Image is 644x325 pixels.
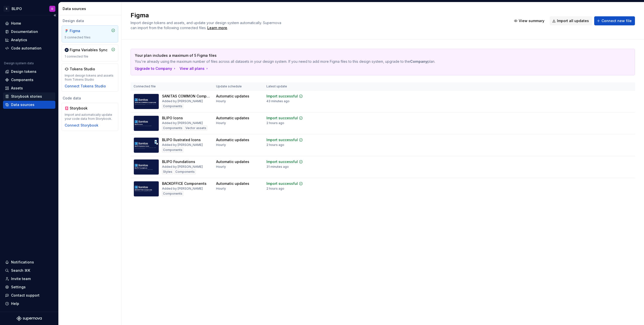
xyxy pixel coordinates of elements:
button: Upgrade to Company [135,66,177,71]
div: Hourly [216,121,226,125]
div: 43 minutes ago [266,99,290,103]
button: Notifications [3,258,55,266]
span: Import all updates [557,18,589,23]
div: Added by [PERSON_NAME] [162,165,203,169]
div: Invite team [11,276,31,281]
div: Home [11,21,21,26]
div: Hourly [216,165,226,169]
div: Automatic updates [216,116,249,121]
div: Import successful [266,181,298,186]
div: Automatic updates [216,94,249,99]
a: Data sources [3,101,55,109]
div: Components [11,77,33,82]
a: Figma5 connected files [62,25,118,42]
div: Styles [162,169,173,174]
div: Search ⌘K [11,268,30,273]
th: Update schedule [213,82,263,91]
div: Figma [70,28,94,33]
div: Figma Variables Sync [70,47,107,52]
a: Invite team [3,275,55,283]
div: Components [162,104,183,109]
a: Code automation [3,44,55,52]
a: Learn more [207,25,227,30]
div: Data sources [11,102,34,107]
div: Storybook [70,106,94,111]
a: Design tokens [3,68,55,76]
button: Connect Storybook [65,123,98,128]
div: 1 connected file [65,55,115,59]
div: 2 hours ago [266,187,284,191]
a: Assets [3,84,55,92]
div: Added by [PERSON_NAME] [162,99,203,103]
a: Settings [3,283,55,291]
button: Connect Tokens Studio [65,84,106,89]
div: Components [162,191,183,196]
div: Code data [62,96,118,101]
div: Automatic updates [216,159,249,164]
span: Connect new file [601,18,632,23]
div: Code automation [11,46,42,51]
div: Data sources [63,6,119,11]
div: Design data [62,18,118,23]
div: Vector assets [184,126,207,131]
div: BLIPO Icons [162,116,183,121]
a: Home [3,19,55,27]
h2: Figma [131,11,505,19]
div: Hourly [216,99,226,103]
div: Automatic updates [216,181,249,186]
div: Added by [PERSON_NAME] [162,143,203,147]
svg: Supernova Logo [17,316,42,321]
div: Help [11,301,19,306]
div: BACKOFFICE Components [162,181,207,186]
button: Help [3,300,55,308]
a: StorybookImport and automatically update your code data from Storybook.Connect Storybook [62,103,118,131]
th: Latest update [263,82,316,91]
a: Documentation [3,28,55,36]
div: 2 hours ago [266,143,284,147]
div: Hourly [216,143,226,147]
div: Import successful [266,137,298,142]
div: 31 minutes ago [266,165,289,169]
p: You're already using the maximum number of files across all datasets in your design system. If yo... [135,59,595,64]
div: BLIPO Foundations [162,159,195,164]
button: Connect new file [594,16,635,25]
div: Import design tokens and assets from Tokens Studio [65,74,115,82]
div: Design system data [4,61,34,65]
div: 5 connected files [65,35,115,39]
span: . [207,26,228,30]
div: Components [162,147,183,152]
button: View summary [511,16,548,25]
a: Analytics [3,36,55,44]
div: Automatic updates [216,137,249,142]
span: View summary [519,18,544,23]
button: View all plans [180,66,209,71]
div: Storybook stories [11,94,42,99]
button: Collapse sidebar [51,12,58,19]
th: Connected file [131,82,213,91]
div: Import and automatically update your code data from Storybook. [65,113,115,121]
div: S [4,6,10,12]
div: Design tokens [11,69,36,74]
div: Hourly [216,187,226,191]
p: Your plan includes a maximum of 5 Figma files [135,53,595,58]
div: SANITAS COMMON Components [162,94,210,99]
div: D [51,7,53,11]
div: Import successful [266,159,298,164]
div: Settings [11,285,26,290]
a: Tokens StudioImport design tokens and assets from Tokens StudioConnect Tokens Studio [62,64,118,92]
div: Analytics [11,37,27,42]
b: Company [410,59,427,64]
div: Import successful [266,116,298,121]
div: Notifications [11,260,34,265]
div: Tokens Studio [70,67,95,72]
button: SBLIPOD [1,3,57,14]
button: Contact support [3,291,55,299]
button: Search ⌘K [3,266,55,275]
div: Contact support [11,293,39,298]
